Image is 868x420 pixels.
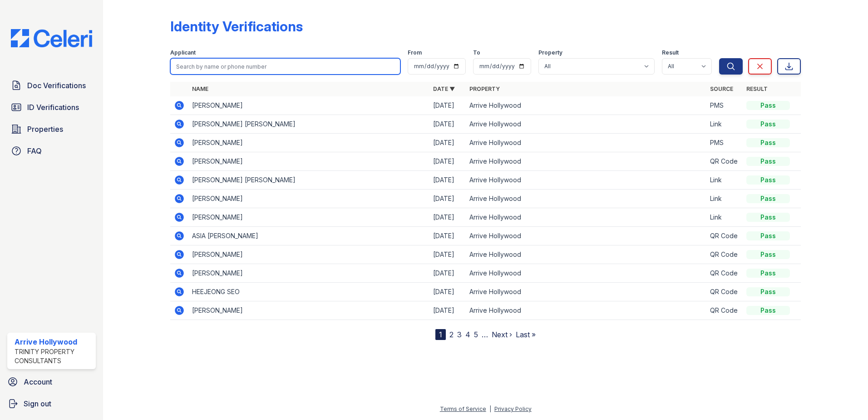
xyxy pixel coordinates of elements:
td: Arrive Hollywood [466,264,707,283]
td: Arrive Hollywood [466,134,707,152]
td: [DATE] [429,245,466,264]
td: [PERSON_NAME] [188,264,429,283]
td: [PERSON_NAME] [188,190,429,208]
td: Arrive Hollywood [466,283,707,301]
div: Pass [746,157,790,166]
div: Pass [746,194,790,203]
span: Properties [27,124,63,135]
a: Next › [492,330,512,339]
label: From [408,49,422,56]
td: [DATE] [429,301,466,320]
td: [PERSON_NAME] [188,152,429,171]
td: [DATE] [429,96,466,115]
div: Pass [746,231,790,240]
td: [DATE] [429,190,466,208]
div: Pass [746,213,790,222]
label: Result [662,49,679,56]
div: Pass [746,269,790,278]
td: [PERSON_NAME] [PERSON_NAME] [188,115,429,134]
td: [DATE] [429,115,466,134]
a: Last » [516,330,536,339]
a: Account [4,373,99,391]
span: … [482,329,488,340]
div: Pass [746,175,790,185]
span: Sign out [24,398,51,409]
a: Result [746,85,768,92]
a: Doc Verifications [7,76,96,95]
td: Arrive Hollywood [466,171,707,190]
td: QR Code [706,301,743,320]
a: Terms of Service [440,405,486,412]
td: [DATE] [429,283,466,301]
td: PMS [706,134,743,152]
div: Identity Verifications [170,18,303,35]
a: Property [469,85,500,92]
td: [PERSON_NAME] [PERSON_NAME] [188,171,429,190]
td: Arrive Hollywood [466,208,707,227]
td: Link [706,208,743,227]
td: [DATE] [429,134,466,152]
td: Arrive Hollywood [466,152,707,171]
td: QR Code [706,152,743,171]
a: ID Verifications [7,98,96,116]
td: Link [706,115,743,134]
div: Arrive Hollywood [15,336,92,347]
td: Link [706,190,743,208]
td: [DATE] [429,227,466,245]
div: Pass [746,138,790,147]
td: QR Code [706,227,743,245]
td: [PERSON_NAME] [188,301,429,320]
td: [DATE] [429,208,466,227]
td: [DATE] [429,171,466,190]
div: Pass [746,250,790,259]
td: QR Code [706,245,743,264]
input: Search by name or phone number [170,58,400,75]
td: Link [706,171,743,190]
label: Property [538,49,562,56]
span: FAQ [27,145,42,156]
div: Pass [746,101,790,110]
div: Pass [746,287,790,296]
td: [PERSON_NAME] [188,96,429,115]
td: Arrive Hollywood [466,96,707,115]
label: To [473,49,480,56]
span: Account [24,376,52,387]
div: Trinity Property Consultants [15,347,92,365]
a: 4 [465,330,470,339]
a: Source [710,85,733,92]
td: HEEJEONG SEO [188,283,429,301]
td: Arrive Hollywood [466,301,707,320]
td: QR Code [706,283,743,301]
a: Sign out [4,395,99,413]
td: [DATE] [429,152,466,171]
span: Doc Verifications [27,80,86,91]
a: Properties [7,120,96,138]
a: Date ▼ [433,85,455,92]
td: Arrive Hollywood [466,115,707,134]
img: CE_Logo_Blue-a8612792a0a2168367f1c8372b55b34899dd931a85d93a1a3d3e32e68fde9ad4.png [4,29,99,47]
a: FAQ [7,142,96,160]
td: [PERSON_NAME] [188,245,429,264]
td: Arrive Hollywood [466,245,707,264]
a: 2 [449,330,454,339]
td: Arrive Hollywood [466,227,707,245]
div: Pass [746,120,790,129]
td: PMS [706,96,743,115]
a: Privacy Policy [494,405,532,412]
td: Arrive Hollywood [466,190,707,208]
td: [PERSON_NAME] [188,134,429,152]
a: Name [192,85,208,92]
span: ID Verifications [27,102,79,113]
a: 3 [457,330,462,339]
td: [PERSON_NAME] [188,208,429,227]
td: ASIA [PERSON_NAME] [188,227,429,245]
td: [DATE] [429,264,466,283]
label: Applicant [170,49,196,56]
td: QR Code [706,264,743,283]
div: Pass [746,306,790,315]
a: 5 [474,330,478,339]
div: | [489,405,491,412]
div: 1 [435,329,446,340]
